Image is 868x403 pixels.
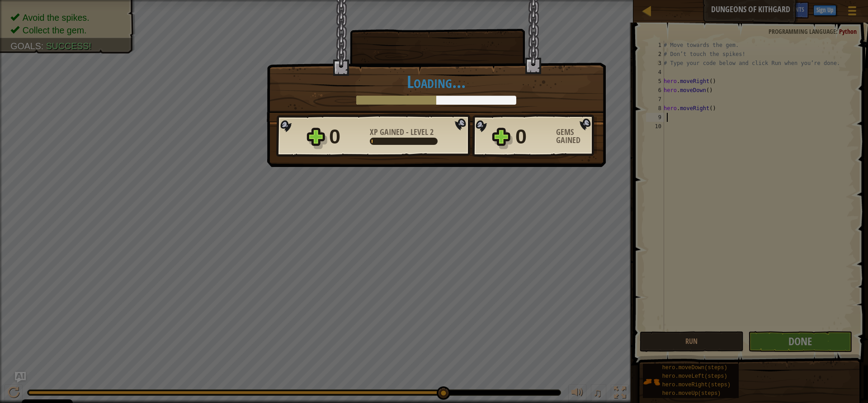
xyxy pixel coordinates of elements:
span: Level [409,126,430,138]
span: 2 [430,126,434,138]
div: 0 [515,122,551,151]
div: Gems Gained [556,128,597,144]
div: 0 [329,122,364,151]
h1: Loading... [276,72,596,91]
div: - [370,128,434,136]
span: XP Gained [370,126,406,138]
